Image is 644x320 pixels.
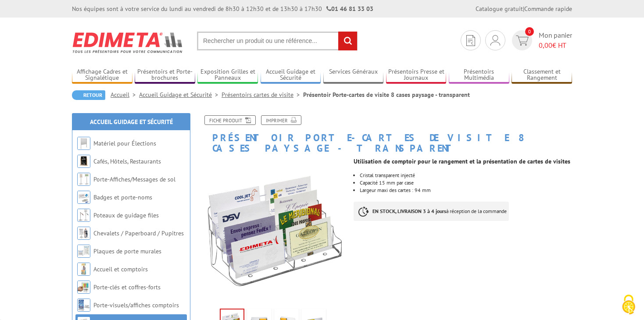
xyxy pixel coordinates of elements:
button: Cookies (fenêtre modale) [613,290,644,320]
a: Affichage Cadres et Signalétique [72,68,132,82]
a: Cafés, Hôtels, Restaurants [93,157,161,165]
li: Présentoir Porte-cartes de visite 8 cases paysage - transparent [303,90,470,99]
input: Rechercher un produit ou une référence... [197,32,358,50]
div: Nos équipes sont à votre service du lundi au vendredi de 8h30 à 12h30 et de 13h30 à 17h30 [72,4,373,13]
p: à réception de la commande [354,202,509,221]
a: Accueil [111,91,139,99]
strong: Utilisation de comptoir pour le rangement et la présentation de cartes de visites [354,157,570,165]
img: Matériel pour Élections [77,137,90,150]
strong: EN STOCK, LIVRAISON 3 à 4 jours [372,208,446,214]
a: Matériel pour Élections [93,139,156,147]
a: Accueil Guidage et Sécurité [139,91,222,99]
a: Exposition Grilles et Panneaux [197,68,258,82]
a: Porte-visuels/affiches comptoirs [93,301,179,309]
a: Plaques de porte murales [93,247,161,255]
img: Poteaux de guidage files [77,209,90,222]
li: Cristal transparent injecté [360,173,572,178]
a: Présentoirs Multimédia [449,68,509,82]
a: Accueil et comptoirs [93,265,148,273]
a: Présentoirs et Porte-brochures [135,68,195,82]
span: € HT [539,40,572,50]
a: Porte-Affiches/Messages de sol [93,175,175,183]
a: Classement et Rangement [512,68,572,82]
a: Accueil Guidage et Sécurité [261,68,321,82]
img: Plaques de porte murales [77,245,90,258]
a: Imprimer [261,115,301,125]
a: Présentoirs cartes de visite [222,91,303,99]
a: Chevalets / Paperboard / Pupitres [93,229,184,237]
a: Services Généraux [323,68,384,82]
img: devis rapide [466,35,475,46]
img: Edimeta [72,26,184,59]
img: Cafés, Hôtels, Restaurants [77,155,90,168]
a: Catalogue gratuit [476,5,523,13]
img: Porte-Affiches/Messages de sol [77,173,90,186]
a: devis rapide 0 Mon panier 0,00€ HT [510,30,572,50]
img: Cookies (fenêtre modale) [618,294,640,316]
img: Accueil et comptoirs [77,263,90,276]
strong: 01 46 81 33 03 [326,5,373,13]
span: 0,00 [539,41,552,50]
span: Mon panier [539,30,572,50]
img: devis rapide [516,36,529,46]
img: devis rapide [490,35,500,46]
a: Badges et porte-noms [93,193,152,201]
li: Largeur maxi des cartes : 94 mm [360,188,572,193]
span: 0 [525,27,534,36]
img: Porte-clés et coffres-forts [77,281,90,294]
li: Capacité 15 mm par case [360,180,572,185]
img: porte_noms_470800_1.jpg [199,158,347,306]
a: Poteaux de guidage files [93,211,159,219]
a: Accueil Guidage et Sécurité [90,118,173,126]
a: Commande rapide [524,5,572,13]
input: rechercher [338,32,357,50]
img: Chevalets / Paperboard / Pupitres [77,227,90,240]
a: Porte-clés et coffres-forts [93,283,161,291]
div: | [476,4,572,13]
a: Retour [72,90,105,100]
a: Fiche produit [204,115,256,125]
h1: Présentoir Porte-cartes de visite 8 cases paysage - transparent [193,115,579,153]
img: Porte-visuels/affiches comptoirs [77,299,90,312]
img: Badges et porte-noms [77,191,90,204]
a: Présentoirs Presse et Journaux [386,68,447,82]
